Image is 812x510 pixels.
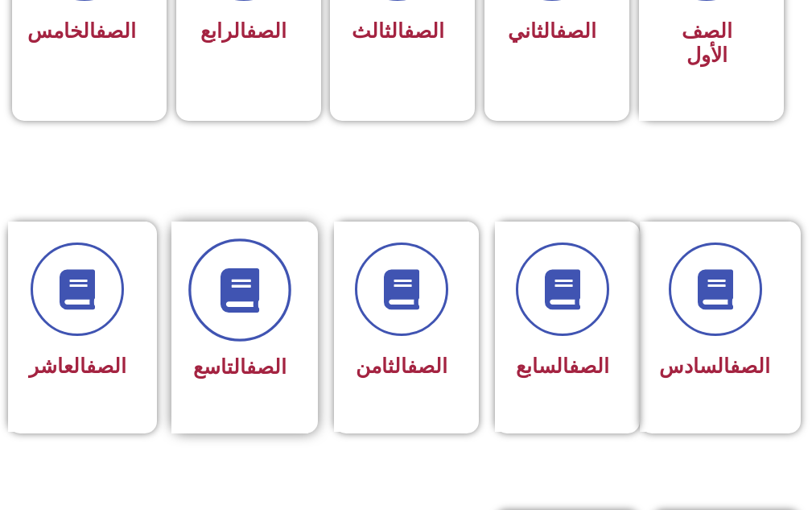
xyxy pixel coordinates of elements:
span: الثامن [356,355,447,378]
span: الصف الأول [682,19,732,67]
a: الصف [246,355,286,379]
span: السادس [659,355,770,378]
span: السابع [516,355,609,378]
span: العاشر [29,355,126,378]
span: الرابع [200,19,286,43]
a: الصف [730,355,770,378]
span: التاسع [193,355,286,379]
a: الصف [556,19,596,43]
span: الخامس [27,19,136,43]
a: الصف [569,355,609,378]
span: الثالث [352,19,444,43]
a: الصف [86,355,126,378]
span: الثاني [508,19,596,43]
a: الصف [96,19,136,43]
a: الصف [246,19,286,43]
a: الصف [404,19,444,43]
a: الصف [407,355,447,378]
